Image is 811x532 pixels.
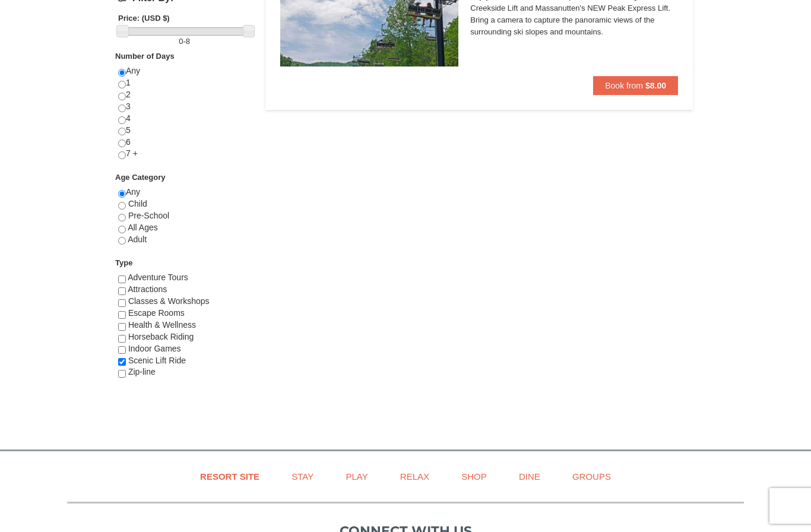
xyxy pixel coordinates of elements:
button: Book from $8.00 [593,76,678,95]
span: Adult [128,235,147,244]
span: 0 [179,37,183,46]
span: Child [128,199,147,208]
span: Scenic Lift Ride [128,356,186,365]
a: Shop [446,463,502,490]
span: Classes & Workshops [128,296,210,306]
strong: Age Category [115,173,166,182]
span: 8 [186,37,190,46]
span: Horseback Riding [128,332,194,341]
a: Resort Site [185,463,274,490]
strong: Type [115,258,132,267]
span: Book from [605,81,643,90]
span: Attractions [128,284,167,294]
div: Any [118,186,251,257]
span: Health & Wellness [128,320,196,330]
strong: Number of Days [115,52,175,61]
a: Relax [385,463,444,490]
a: Dine [504,463,555,490]
span: All Ages [128,223,158,232]
strong: Price: (USD $) [118,14,170,23]
span: Escape Rooms [128,308,185,318]
a: Play [331,463,382,490]
span: Zip-line [128,367,156,376]
span: Pre-School [128,211,169,220]
strong: $8.00 [645,81,666,90]
a: Stay [277,463,328,490]
div: Any 1 2 3 4 5 6 7 + [118,65,251,172]
a: Groups [557,463,626,490]
span: Indoor Games [128,344,181,353]
span: Adventure Tours [128,273,188,282]
label: - [118,36,251,47]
